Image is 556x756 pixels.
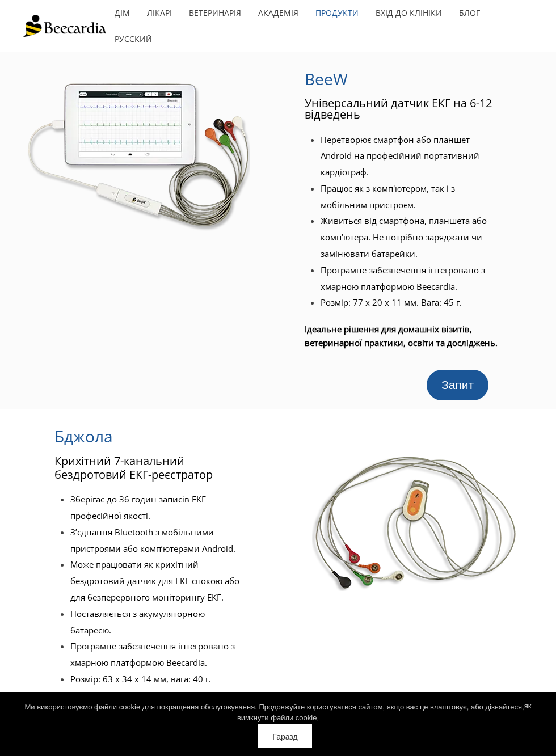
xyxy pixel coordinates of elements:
a: Русский [106,26,161,52]
font: З’єднання Bluetooth з мобільними пристроями або комп’ютерами Android. [70,526,235,554]
img: Бікардія [22,15,106,37]
font: Програмне забезпечення інтегровано з хмарною платформою Beecardia. [321,264,485,292]
font: Запит [441,378,474,391]
font: Ми використовуємо файли cookie для покращення обслуговування. Продовжуйте користуватися сайтом, я... [25,702,524,711]
a: як вимкнути файли cookie [237,702,532,722]
font: Зберігає до 36 годин записів ЕКГ професійної якості. [70,493,206,521]
font: Працює як з комп'ютером, так і з мобільним пристроєм. [321,183,455,210]
font: Поставляється з акумуляторною батареєю. [70,608,205,636]
font: Гаразд [272,732,297,741]
font: BeeW [305,68,348,90]
font: Блог [459,7,480,18]
font: Бджола [54,425,113,447]
font: Ветеринарія [189,7,241,18]
font: . [317,714,319,723]
font: Академія [258,7,298,18]
font: дім [115,7,130,18]
font: Може працювати як крихітний бездротовий датчик для ЕКГ спокою або для безперервного моніторингу ЕКГ. [70,559,239,603]
font: Програмне забезпечення інтегровано з хмарною платформою Beecardia. [70,640,235,668]
font: Русский [115,33,152,44]
font: Продукти [315,7,359,18]
font: Універсальний датчик ЕКГ на 6-12 відведень [305,95,492,122]
font: Живиться від смартфона, планшета або комп'ютера. Не потрібно заряджати чи замінювати батарейки. [321,215,487,259]
font: Лікарі [147,7,172,18]
font: Розмір: 77 x 20 x 11 мм. Вага: 45 г. [321,297,462,308]
font: Вхід до клініки [376,7,442,18]
font: Перетворює смартфон або планшет Android на професійний портативний кардіограф. [321,134,479,178]
font: Ідеальне рішення для домашніх візитів, ветеринарної практики, освіти та досліджень. [305,323,498,348]
a: Запит [427,370,488,400]
font: Крихітний 7-канальний бездротовий ЕКГ-реєстратор [54,453,213,482]
font: Розмір: 63 x 34 x 14 мм, вага: 40 г. [70,673,211,685]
